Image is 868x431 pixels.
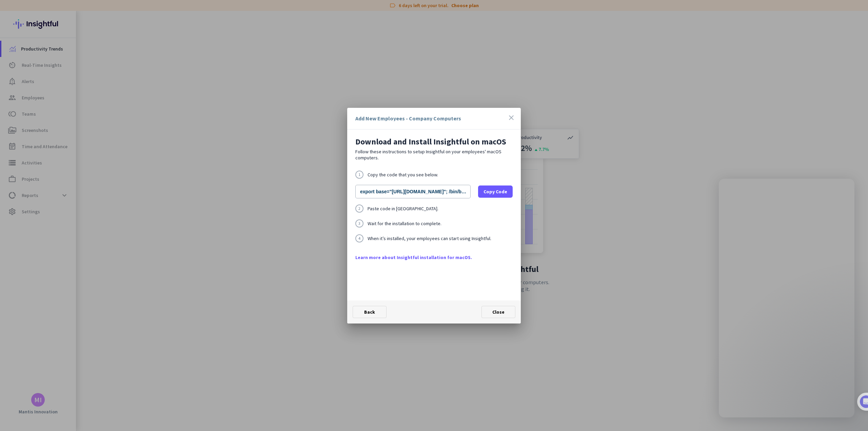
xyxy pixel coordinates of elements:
[719,179,854,417] iframe: Intercom live chat
[355,254,513,261] a: Learn more about Insightful installation for macOS.
[355,204,363,213] div: 2
[481,306,515,318] button: Close
[355,116,461,121] div: Add New Employees - Company Computers
[364,309,375,315] span: Back
[368,236,491,241] span: When it’s installed, your employees can start using Insightful.
[355,149,513,161] p: Follow these instructions to setup Insightful on your employees' macOS computers.
[484,188,507,195] span: Copy Code
[478,185,513,198] button: Copy Code
[368,221,441,226] span: Wait for the installation to complete.
[355,138,513,146] h2: Download and Install Insightful on macOS
[368,206,438,211] span: Paste code in [GEOGRAPHIC_DATA].
[355,219,363,228] div: 3
[355,171,363,179] div: 1
[368,172,438,177] span: Copy the code that you see below.
[507,114,515,122] i: close
[353,306,387,318] button: Back
[492,309,505,315] span: Close
[355,234,363,242] div: 4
